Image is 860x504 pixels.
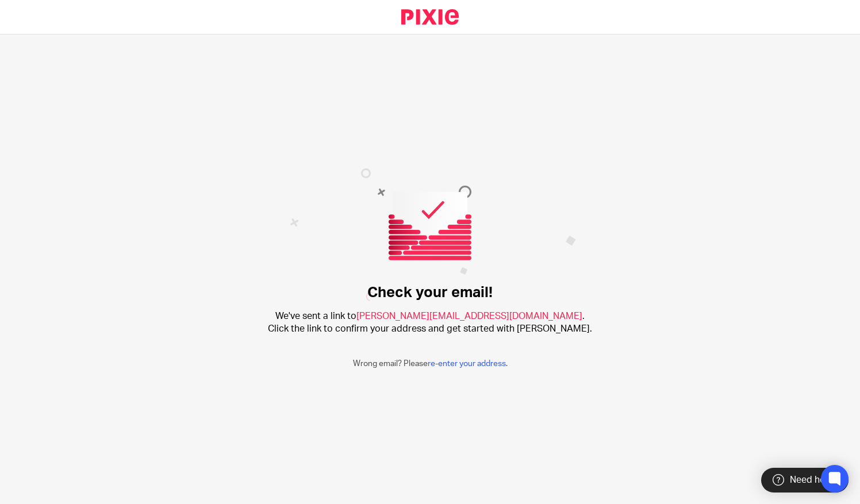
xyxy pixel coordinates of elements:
img: Confirm email image [290,168,576,301]
p: Wrong email? Please . [353,358,508,370]
div: Need help? [761,468,849,493]
h2: We've sent a link to . Click the link to confirm your address and get started with [PERSON_NAME]. [268,310,592,335]
h1: Check your email! [367,284,493,302]
a: re-enter your address [428,360,506,368]
span: [PERSON_NAME][EMAIL_ADDRESS][DOMAIN_NAME] [356,311,582,321]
